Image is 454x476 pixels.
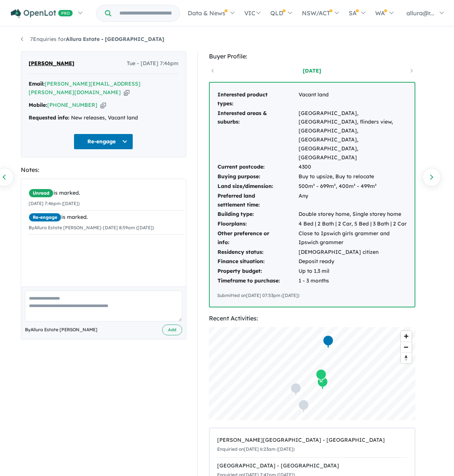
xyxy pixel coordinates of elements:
td: Any [298,191,407,210]
td: Floorplans: [217,219,298,229]
div: Map marker [290,382,301,396]
div: Map marker [298,399,309,413]
button: Copy [100,101,106,109]
a: 7Enquiries forAllura Estate - [GEOGRAPHIC_DATA] [21,36,164,42]
td: Deposit ready [298,257,407,266]
span: Re-engage [29,213,61,222]
button: Copy [124,89,129,96]
strong: Allura Estate - [GEOGRAPHIC_DATA] [66,36,164,42]
td: [DEMOGRAPHIC_DATA] citizen [298,247,407,257]
span: Tue - [DATE] 7:46pm [127,59,178,68]
small: [DATE] 7:46pm ([DATE]) [29,201,80,206]
td: [GEOGRAPHIC_DATA], [GEOGRAPHIC_DATA], flinders view, [GEOGRAPHIC_DATA], [GEOGRAPHIC_DATA], [GEOGR... [298,109,407,163]
td: Buying purpose: [217,172,298,182]
small: By Allura Estate [PERSON_NAME] - [DATE] 8:59am ([DATE]) [29,225,154,230]
td: Other preference or info: [217,229,298,247]
td: Interested product types: [217,90,298,109]
a: [PERSON_NAME][EMAIL_ADDRESS][PERSON_NAME][DOMAIN_NAME] [29,80,141,96]
span: [PERSON_NAME] [29,59,74,68]
a: [DATE] [280,67,344,74]
td: 4300 [298,162,407,172]
div: Recent Activities: [209,313,415,323]
td: Finance situation: [217,257,298,266]
td: 4 Bed | 2 Bath | 2 Car, 5 Bed | 3 Bath | 2 Car [298,219,407,229]
td: Double storey home, Single storey home [298,210,407,219]
button: Add [162,325,182,335]
div: [PERSON_NAME][GEOGRAPHIC_DATA] - [GEOGRAPHIC_DATA] [217,436,407,445]
button: Zoom in [401,331,412,342]
button: Re-engage [74,134,133,150]
td: Vacant land [298,90,407,109]
td: Building type: [217,210,298,219]
td: 1 - 3 months [298,276,407,286]
td: Preferred land settlement time: [217,191,298,210]
div: Map marker [322,335,334,348]
div: Notes: [21,165,186,175]
span: allura@r... [406,9,434,17]
a: [PHONE_NUMBER] [47,102,97,108]
td: Buy to upsize, Buy to relocate [298,172,407,182]
nav: breadcrumb [21,35,434,44]
td: Timeframe to purchase: [217,276,298,286]
div: [GEOGRAPHIC_DATA] - [GEOGRAPHIC_DATA] [217,461,407,470]
strong: Email: [29,80,45,87]
div: is marked. [29,189,184,198]
small: Enquiried on [DATE] 6:23am ([DATE]) [217,446,294,452]
div: New releases, Vacant land [29,114,178,122]
button: Zoom out [401,342,412,352]
td: Land size/dimension: [217,182,298,191]
canvas: Map [209,327,415,420]
span: Unread [29,189,54,198]
button: Reset bearing to north [401,352,412,363]
div: is marked. [29,213,184,222]
td: Property budget: [217,266,298,276]
div: Map marker [315,368,326,382]
strong: Mobile: [29,102,47,108]
a: [PERSON_NAME][GEOGRAPHIC_DATA] - [GEOGRAPHIC_DATA]Enquiried on[DATE] 6:23am ([DATE]) [217,432,407,458]
div: Map marker [317,376,328,390]
td: Residency status: [217,247,298,257]
input: Try estate name, suburb, builder or developer [113,5,178,21]
span: Reset bearing to north [401,353,412,363]
td: Interested areas & suburbs: [217,109,298,163]
div: Buyer Profile: [209,51,415,61]
div: Submitted on [DATE] 07:53pm ([DATE]) [217,292,407,299]
td: Current postcode: [217,162,298,172]
td: Close to Ipswich girls grammer and Ipswich grammer [298,229,407,247]
td: Up to 1.3 mil [298,266,407,276]
td: 500m² - 699m², 400m² - 499m² [298,182,407,191]
img: Openlot PRO Logo White [11,9,73,18]
span: By Allura Estate [PERSON_NAME] [25,326,97,333]
strong: Requested info: [29,114,70,121]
